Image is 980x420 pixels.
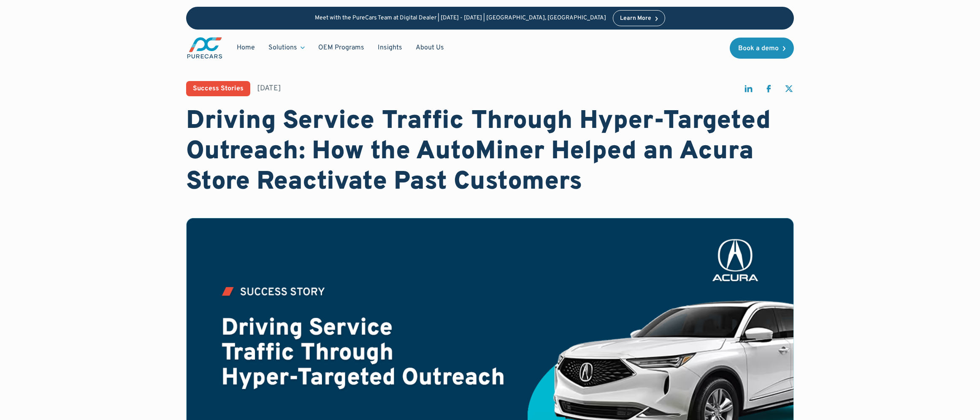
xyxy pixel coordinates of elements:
a: share on linkedin [743,84,753,98]
a: About Us [409,40,451,56]
div: Success Stories [193,85,244,92]
p: Meet with the PureCars Team at Digital Dealer | [DATE] - [DATE] | [GEOGRAPHIC_DATA], [GEOGRAPHIC_... [315,15,606,22]
a: share on twitter [784,84,794,98]
a: share on facebook [763,84,774,98]
div: Book a demo [738,45,779,52]
a: Home [230,40,262,56]
div: Solutions [262,40,311,56]
a: Learn More [613,10,665,26]
a: main [186,36,223,60]
div: Solutions [268,43,297,52]
div: Learn More [620,16,651,22]
img: purecars logo [186,36,223,60]
a: Book a demo [730,38,794,59]
a: OEM Programs [311,40,371,56]
h1: Driving Service Traffic Through Hyper-Targeted Outreach: How the AutoMiner Helped an Acura Store ... [186,106,794,198]
a: Insights [371,40,409,56]
div: [DATE] [257,83,281,94]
